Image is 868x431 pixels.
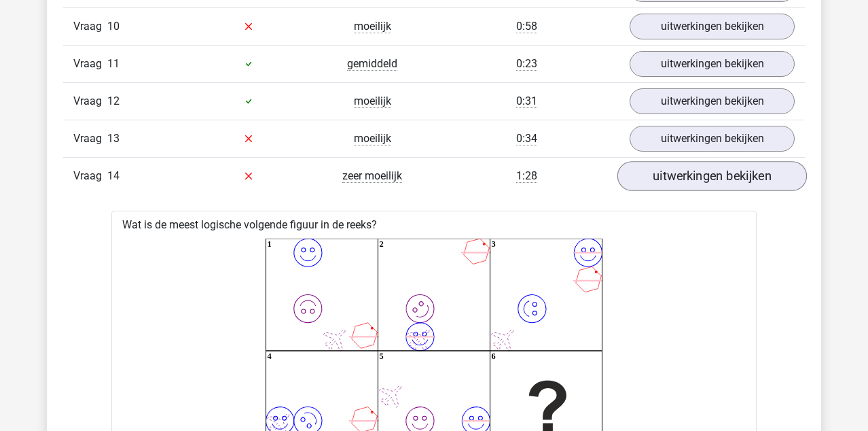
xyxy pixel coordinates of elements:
[617,161,807,191] a: uitwerkingen bekijken
[268,351,272,361] text: 4
[107,132,120,145] span: 13
[492,239,496,249] text: 3
[107,169,120,182] span: 14
[268,239,272,249] text: 1
[73,56,107,72] span: Vraag
[73,168,107,184] span: Vraag
[630,51,795,77] a: uitwerkingen bekijken
[516,169,537,183] span: 1:28
[380,239,384,249] text: 2
[516,20,537,33] span: 0:58
[630,126,795,152] a: uitwerkingen bekijken
[347,57,397,71] span: gemiddeld
[630,14,795,39] a: uitwerkingen bekijken
[516,132,537,145] span: 0:34
[342,169,402,183] span: zeer moeilijk
[380,351,384,361] text: 5
[354,132,391,145] span: moeilijk
[73,131,107,147] span: Vraag
[107,94,120,107] span: 12
[492,351,496,361] text: 6
[107,20,120,33] span: 10
[516,94,537,108] span: 0:31
[73,18,107,35] span: Vraag
[73,93,107,109] span: Vraag
[516,57,537,71] span: 0:23
[354,94,391,108] span: moeilijk
[107,57,120,70] span: 11
[630,88,795,114] a: uitwerkingen bekijken
[354,20,391,33] span: moeilijk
